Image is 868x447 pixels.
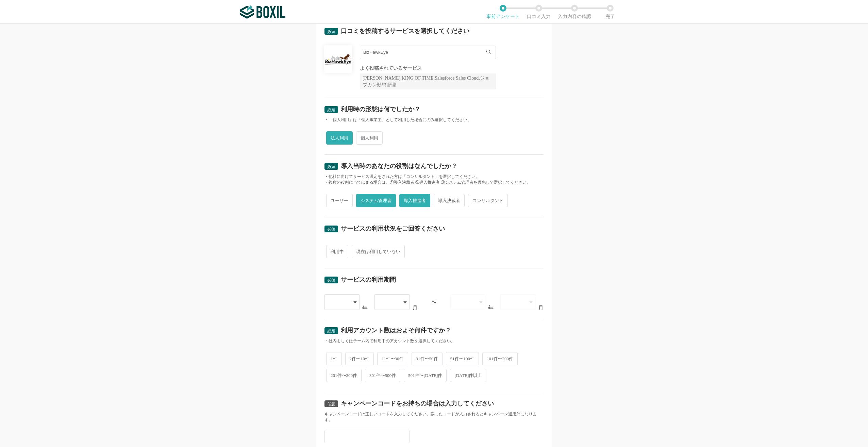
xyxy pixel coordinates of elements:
span: 個人利用 [356,131,383,145]
span: 利用中 [326,245,348,258]
span: 導入決裁者 [434,194,465,207]
span: システム管理者 [356,194,396,207]
li: 完了 [592,5,628,19]
div: ・社内もしくはチーム内で利用中のアカウント数を選択してください。 [324,338,544,344]
li: 入力内容の確認 [556,5,592,19]
div: 導入当時のあなたの役割はなんでしたか？ [341,163,457,169]
div: サービスの利用期間 [341,277,396,283]
span: ユーザー [326,194,353,207]
span: 51件〜100件 [446,352,479,365]
div: ・「個人利用」は「個人事業主」として利用した場合にのみ選択してください。 [324,117,544,123]
div: [PERSON_NAME],KING OF TIME,Salesforce Sales Cloud,ジョブカン勤怠管理 [360,73,496,89]
div: 〜 [431,300,437,305]
div: ・複数の役割に当てはまる場合は、①導入決裁者 ②導入推進者 ③システム管理者を優先して選択してください。 [324,180,544,185]
div: 利用時の形態は何でしたか？ [341,106,420,112]
li: 口コミ入力 [521,5,556,19]
span: 必須 [327,107,335,112]
div: サービスの利用状況をご回答ください [341,226,445,232]
div: キャンペーンコードは正しいコードを入力してください。誤ったコードが入力されるとキャンペーン適用外になります。 [324,411,544,423]
div: 年 [488,305,494,311]
span: コンサルタント [468,194,508,207]
span: 必須 [327,329,335,333]
span: 必須 [327,164,335,169]
div: ・他社に向けてサービス選定をされた方は「コンサルタント」を選択してください。 [324,174,544,180]
span: 現在は利用していない [352,245,405,258]
div: よく投稿されているサービス [360,66,496,71]
img: ボクシルSaaS_ロゴ [240,5,285,19]
div: 口コミを投稿するサービスを選択してください [341,28,469,34]
div: 月 [412,305,418,311]
span: 201件〜300件 [326,369,362,382]
span: 導入推進者 [399,194,430,207]
span: 301件〜500件 [365,369,400,382]
div: 利用アカウント数はおよそ何件ですか？ [341,327,451,333]
span: 2件〜10件 [345,352,374,365]
span: [DATE]件以上 [450,369,486,382]
span: 任意 [327,402,335,407]
span: 1件 [326,352,342,365]
li: 事前アンケート [485,5,521,19]
input: サービス名で検索 [360,46,496,59]
div: 年 [362,305,368,311]
span: 必須 [327,227,335,232]
span: 11件〜30件 [377,352,408,365]
span: 必須 [327,278,335,283]
span: 必須 [327,29,335,34]
div: キャンペーンコードをお持ちの場合は入力してください [341,400,494,407]
span: 101件〜200件 [482,352,518,365]
div: 月 [538,305,544,311]
span: 501件〜[DATE]件 [404,369,447,382]
span: 31件〜50件 [412,352,443,365]
span: 法人利用 [326,131,353,145]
